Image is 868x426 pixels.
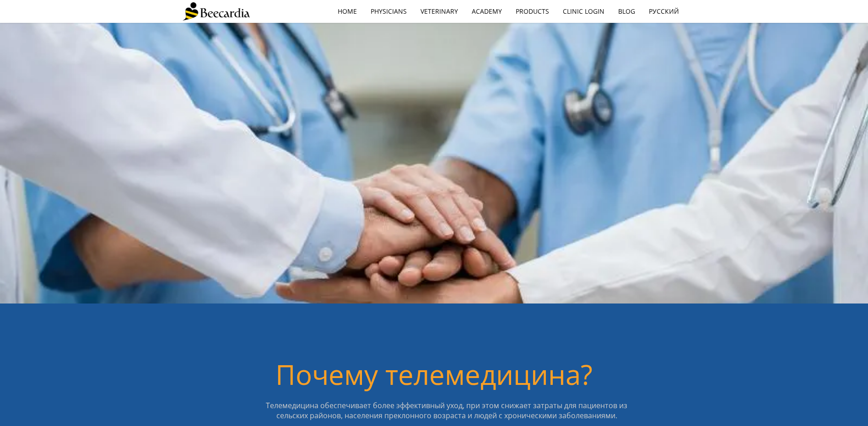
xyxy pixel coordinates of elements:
img: Beecardia [183,2,250,21]
a: Physicians [364,1,414,22]
span: Почему телемедицина? [275,356,593,393]
a: Blog [611,1,642,22]
a: home [331,1,364,22]
a: Veterinary [414,1,465,22]
span: сельских районов, населения преклонного возраста и людей с хроническими заболеваниями. [276,410,617,421]
a: Products [509,1,556,22]
a: Clinic Login [556,1,611,22]
a: Русский [642,1,686,22]
span: Телемедицина обеспечивает более эффективный уход, при этом снижает затраты для пациентов из [266,400,627,410]
a: Academy [465,1,509,22]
